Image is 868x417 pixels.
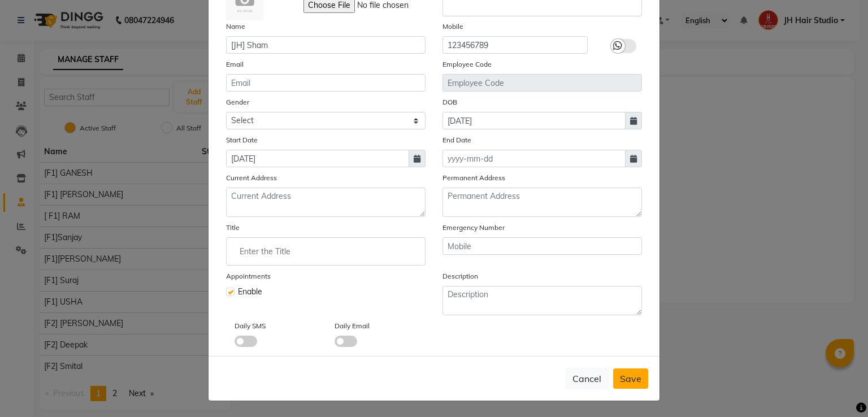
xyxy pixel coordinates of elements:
label: Title [226,223,240,233]
input: Mobile [442,36,588,54]
input: Employee Code [442,74,642,92]
label: Name [226,21,245,32]
button: Cancel [565,368,609,389]
input: yyyy-mm-dd [226,150,409,167]
label: Emergency Number [442,223,505,233]
label: Permanent Address [442,173,505,183]
input: yyyy-mm-dd [442,150,626,167]
label: Mobile [442,21,463,32]
span: Enable [238,286,262,298]
label: Appointments [226,271,271,281]
input: Name [226,36,426,54]
input: Mobile [442,237,642,255]
label: Gender [226,97,249,107]
label: Start Date [226,135,258,145]
label: Email [226,59,244,69]
button: Save [613,368,648,389]
input: Enter the Title [231,240,420,263]
span: Save [620,373,641,384]
input: Email [226,74,426,92]
label: Current Address [226,173,277,183]
label: Employee Code [442,59,492,69]
label: Description [442,271,478,281]
label: End Date [442,135,471,145]
label: Daily SMS [235,321,266,331]
label: DOB [442,97,457,107]
input: yyyy-mm-dd [442,112,626,129]
label: Daily Email [335,321,370,331]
